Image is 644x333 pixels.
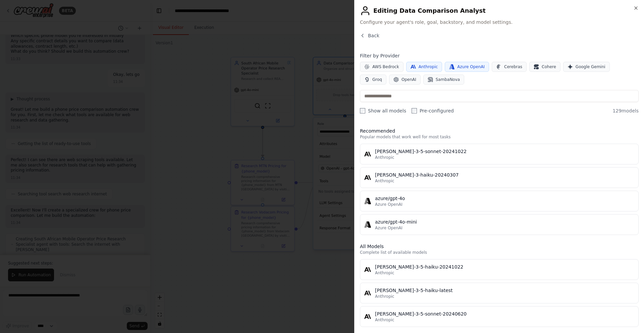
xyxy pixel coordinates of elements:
[360,191,639,211] button: azure/gpt-4oAzure OpenAI
[360,75,386,85] button: Groq
[529,62,560,72] button: Cohere
[360,167,639,188] button: [PERSON_NAME]-3-haiku-20240307Anthropic
[542,64,556,69] span: Cohere
[375,155,394,160] span: Anthropic
[360,128,639,134] h3: Recommended
[360,243,639,250] h3: All Models
[375,195,634,202] div: azure/gpt-4o
[389,75,421,85] button: OpenAI
[457,64,485,69] span: Azure OpenAI
[375,219,634,225] div: azure/gpt-4o-mini
[360,5,639,16] h2: Editing Data Comparison Analyst
[375,178,394,184] span: Anthropic
[375,172,634,178] div: [PERSON_NAME]-3-haiku-20240307
[412,107,454,114] label: Pre-configured
[375,225,402,231] span: Azure OpenAI
[423,75,464,85] button: SambaNova
[360,62,404,72] button: AWS Bedrock
[375,270,394,276] span: Anthropic
[360,52,639,59] h4: Filter by Provider
[375,294,394,299] span: Anthropic
[360,259,639,280] button: [PERSON_NAME]-3-5-haiku-20241022Anthropic
[445,62,489,72] button: Azure OpenAI
[436,77,460,82] span: SambaNova
[504,64,522,69] span: Cerebras
[372,64,399,69] span: AWS Bedrock
[375,148,634,155] div: [PERSON_NAME]-3-5-sonnet-20241022
[360,306,639,327] button: [PERSON_NAME]-3-5-sonnet-20240620Anthropic
[360,144,639,164] button: [PERSON_NAME]-3-5-sonnet-20241022Anthropic
[492,62,527,72] button: Cerebras
[375,317,394,323] span: Anthropic
[401,77,416,82] span: OpenAI
[375,287,634,294] div: [PERSON_NAME]-3-5-haiku-latest
[406,62,442,72] button: Anthropic
[419,64,438,69] span: Anthropic
[360,107,406,114] label: Show all models
[360,250,639,255] p: Complete list of available models
[368,32,379,39] span: Back
[563,62,610,72] button: Google Gemini
[360,108,365,113] input: Show all models
[612,107,639,114] span: 129 models
[375,311,634,317] div: [PERSON_NAME]-3-5-sonnet-20240620
[360,19,639,26] span: Configure your agent's role, goal, backstory, and model settings.
[375,264,634,270] div: [PERSON_NAME]-3-5-haiku-20241022
[360,214,639,235] button: azure/gpt-4o-miniAzure OpenAI
[576,64,605,69] span: Google Gemini
[360,134,639,140] p: Popular models that work well for most tasks
[375,202,402,207] span: Azure OpenAI
[412,108,417,113] input: Pre-configured
[372,77,382,82] span: Groq
[360,283,639,303] button: [PERSON_NAME]-3-5-haiku-latestAnthropic
[360,32,379,39] button: Back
